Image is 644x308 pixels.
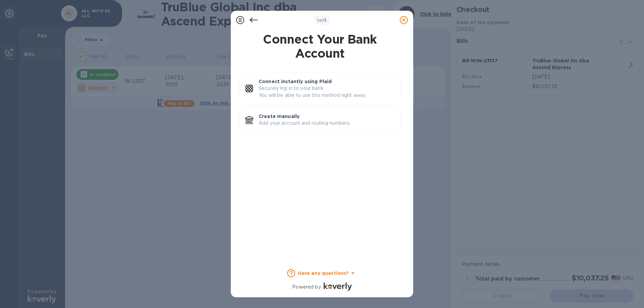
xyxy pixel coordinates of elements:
[317,18,327,23] b: of 3
[292,284,321,291] p: Powered by
[237,32,403,60] h1: Connect Your Bank Account
[259,85,395,99] p: Securely log in to your bank. You will be able to use this method right away.
[298,270,349,276] b: Have any questions?
[317,18,319,23] span: 1
[324,283,352,291] img: Logo
[259,120,395,127] p: Add your account and routing numbers.
[259,78,395,85] p: Connect instantly using Plaid
[259,113,395,120] p: Create manually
